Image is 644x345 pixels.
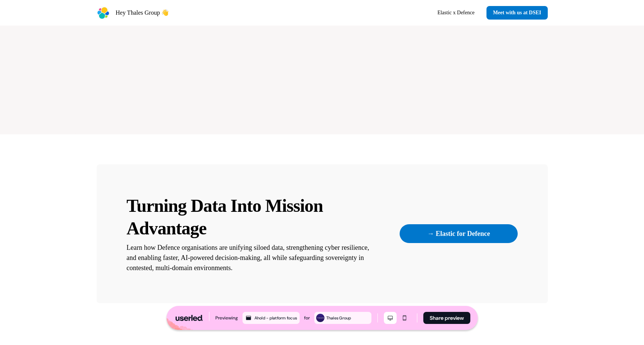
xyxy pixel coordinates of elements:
a: → Elastic for Defence [400,224,517,243]
button: Mobile mode [398,312,411,324]
div: Thales Group [326,315,370,321]
div: for [304,314,310,322]
p: Hey Thales Group 👋 [116,8,169,17]
button: Share preview [423,312,470,324]
div: Ahold - platform focus [255,315,298,321]
button: Desktop mode [384,312,397,324]
p: Learn how Defence organisations are unifying siloed data, strengthening cyber resilience, and ena... [127,243,379,273]
div: Previewing [215,314,238,322]
a: Meet with us at DSEI [486,6,547,20]
a: Elastic x Defence [431,6,480,20]
p: Turning Data Into Mission Advantage [127,195,379,240]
